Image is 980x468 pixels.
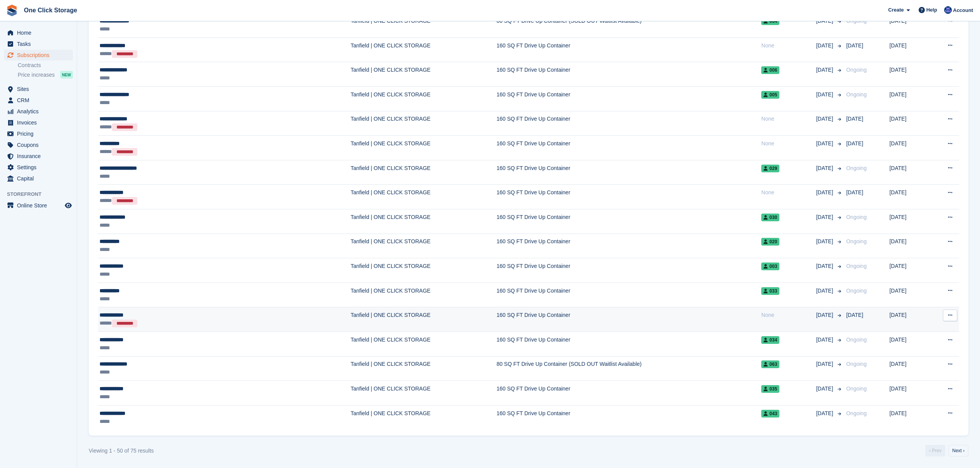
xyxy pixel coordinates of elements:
a: Preview store [64,201,73,210]
span: Storefront [7,190,77,198]
span: Ongoing [846,410,867,416]
span: [DATE] [846,116,863,122]
td: 160 SQ FT Drive Up Container [497,283,761,307]
span: 035 [761,385,779,393]
span: [DATE] [816,336,835,344]
span: Home [17,27,63,38]
span: [DATE] [816,66,835,74]
td: [DATE] [889,381,929,406]
td: 160 SQ FT Drive Up Container [497,405,761,429]
td: 80 SQ FT Drive Up Container (SOLD OUT Waitlist Available) [497,13,761,38]
span: [DATE] [816,213,835,221]
span: Ongoing [846,165,867,171]
a: menu [4,162,73,173]
td: 160 SQ FT Drive Up Container [497,62,761,87]
span: Insurance [17,151,63,162]
span: [DATE] [846,312,863,318]
span: Ongoing [846,337,867,343]
td: Tanfield | ONE CLICK STORAGE [351,13,497,38]
div: None [761,189,816,197]
a: menu [4,50,73,61]
td: [DATE] [889,37,929,62]
a: menu [4,140,73,150]
td: 160 SQ FT Drive Up Container [497,307,761,332]
nav: Pages [924,445,970,456]
div: NEW [60,71,73,79]
span: Ongoing [846,214,867,220]
a: menu [4,128,73,139]
span: [DATE] [816,42,835,50]
td: Tanfield | ONE CLICK STORAGE [351,111,497,136]
td: [DATE] [889,356,929,381]
span: 020 [761,238,779,246]
td: [DATE] [889,405,929,429]
div: None [761,311,816,319]
span: 064 [761,17,779,25]
span: Ongoing [846,18,867,24]
div: None [761,42,816,50]
span: [DATE] [816,409,835,417]
span: Ongoing [846,288,867,294]
span: Sites [17,84,63,94]
td: 160 SQ FT Drive Up Container [497,185,761,209]
span: Ongoing [846,263,867,269]
div: None [761,140,816,148]
span: Subscriptions [17,50,63,61]
a: menu [4,27,73,38]
td: Tanfield | ONE CLICK STORAGE [351,307,497,332]
span: 043 [761,410,779,417]
span: [DATE] [846,140,863,146]
span: 029 [761,165,779,172]
a: Next [948,445,968,456]
td: Tanfield | ONE CLICK STORAGE [351,136,497,160]
td: 160 SQ FT Drive Up Container [497,258,761,283]
td: 80 SQ FT Drive Up Container (SOLD OUT Waitlist Available) [497,356,761,381]
span: Create [888,6,904,14]
span: [DATE] [816,237,835,246]
span: [DATE] [816,189,835,197]
a: menu [4,39,73,49]
span: [DATE] [816,311,835,319]
a: menu [4,84,73,94]
td: [DATE] [889,234,929,258]
span: Capital [17,173,63,184]
td: Tanfield | ONE CLICK STORAGE [351,234,497,258]
td: Tanfield | ONE CLICK STORAGE [351,37,497,62]
div: Viewing 1 - 50 of 75 results [89,447,154,455]
span: Online Store [17,200,63,211]
td: [DATE] [889,209,929,234]
td: 160 SQ FT Drive Up Container [497,381,761,406]
span: Tasks [17,39,63,49]
span: Invoices [17,117,63,128]
span: 033 [761,287,779,295]
span: 030 [761,214,779,221]
td: [DATE] [889,307,929,332]
a: Price increases NEW [18,71,73,79]
span: Analytics [17,106,63,117]
a: menu [4,151,73,162]
div: None [761,115,816,123]
span: Ongoing [846,238,867,244]
span: Ongoing [846,386,867,392]
td: Tanfield | ONE CLICK STORAGE [351,332,497,357]
span: Pricing [17,128,63,139]
span: 063 [761,360,779,368]
td: [DATE] [889,258,929,283]
td: Tanfield | ONE CLICK STORAGE [351,405,497,429]
img: Thomas [944,6,952,14]
span: [DATE] [816,91,835,99]
a: menu [4,173,73,184]
td: [DATE] [889,136,929,160]
td: 160 SQ FT Drive Up Container [497,332,761,357]
span: [DATE] [816,140,835,148]
td: Tanfield | ONE CLICK STORAGE [351,62,497,87]
td: Tanfield | ONE CLICK STORAGE [351,356,497,381]
a: menu [4,95,73,106]
a: menu [4,106,73,117]
td: Tanfield | ONE CLICK STORAGE [351,381,497,406]
td: [DATE] [889,111,929,136]
span: Settings [17,162,63,173]
td: [DATE] [889,62,929,87]
span: [DATE] [816,360,835,368]
td: Tanfield | ONE CLICK STORAGE [351,160,497,185]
